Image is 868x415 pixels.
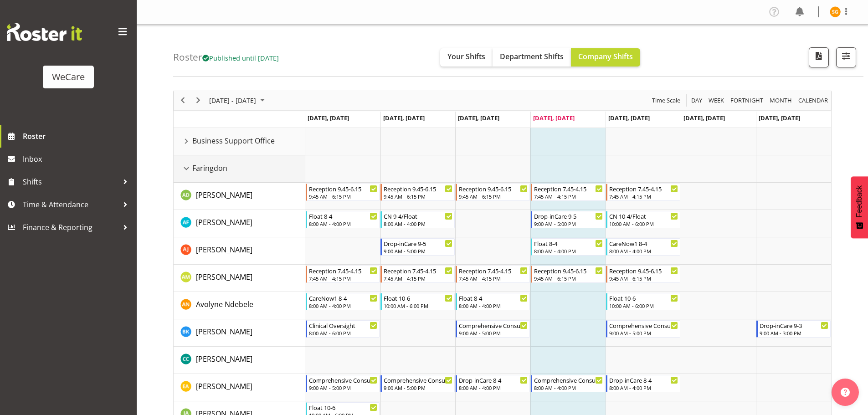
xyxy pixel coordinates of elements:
[708,95,725,106] span: Week
[174,183,305,210] td: Aleea Devenport resource
[52,70,85,84] div: WeCare
[174,265,305,292] td: Antonia Mao resource
[534,193,603,200] div: 7:45 AM - 4:15 PM
[196,272,252,282] a: [PERSON_NAME]
[309,293,378,302] div: CareNow1 8-4
[384,193,452,200] div: 9:45 AM - 6:15 PM
[174,155,305,183] td: Faringdon resource
[190,91,206,110] div: next period
[23,152,132,166] span: Inbox
[7,23,82,41] img: Rosterit website logo
[690,95,703,106] span: Day
[759,114,800,122] span: [DATE], [DATE]
[384,375,452,384] div: Comprehensive Consult 9-5
[493,48,571,67] button: Department Shifts
[306,293,380,310] div: Avolyne Ndebele"s event - CareNow1 8-4 Begin From Monday, October 6, 2025 at 8:00:00 AM GMT+13:00...
[606,238,680,256] div: Amy Johannsen"s event - CareNow1 8-4 Begin From Friday, October 10, 2025 at 8:00:00 AM GMT+13:00 ...
[23,129,132,143] span: Roster
[309,275,378,282] div: 7:45 AM - 4:15 PM
[707,95,726,106] button: Timeline Week
[459,193,528,200] div: 9:45 AM - 6:15 PM
[384,275,452,282] div: 7:45 AM - 4:15 PM
[208,95,269,106] button: October 2025
[855,185,863,217] span: Feedback
[174,347,305,374] td: Charlotte Courtney resource
[458,114,499,122] span: [DATE], [DATE]
[459,375,528,384] div: Drop-inCare 8-4
[309,220,378,227] div: 8:00 AM - 4:00 PM
[196,381,252,391] span: [PERSON_NAME]
[606,293,680,310] div: Avolyne Ndebele"s event - Float 10-6 Begin From Friday, October 10, 2025 at 10:00:00 AM GMT+13:00...
[456,184,530,201] div: Aleea Devenport"s event - Reception 9.45-6.15 Begin From Wednesday, October 8, 2025 at 9:45:00 AM...
[459,293,528,302] div: Float 8-4
[174,237,305,265] td: Amy Johannsen resource
[202,53,279,62] span: Published until [DATE]
[609,302,678,309] div: 10:00 AM - 6:00 PM
[177,95,189,106] button: Previous
[384,247,452,255] div: 9:00 AM - 5:00 PM
[609,293,678,302] div: Float 10-6
[534,375,603,384] div: Comprehensive Consult 8-4
[309,403,378,412] div: Float 10-6
[609,211,678,220] div: CN 10-4/Float
[380,238,455,256] div: Amy Johannsen"s event - Drop-inCare 9-5 Begin From Tuesday, October 7, 2025 at 9:00:00 AM GMT+13:...
[851,176,868,238] button: Feedback - Show survey
[459,266,528,275] div: Reception 7.45-4.15
[651,95,682,106] button: Time Scale
[651,95,681,106] span: Time Scale
[380,211,455,228] div: Alex Ferguson"s event - CN 9-4/Float Begin From Tuesday, October 7, 2025 at 8:00:00 AM GMT+13:00 ...
[309,321,378,330] div: Clinical Oversight
[384,184,452,193] div: Reception 9.45-6.15
[196,327,252,337] span: [PERSON_NAME]
[609,239,678,248] div: CareNow1 8-4
[459,329,528,337] div: 9:00 AM - 5:00 PM
[306,375,380,392] div: Ena Advincula"s event - Comprehensive Consult 9-5 Begin From Monday, October 6, 2025 at 9:00:00 A...
[208,95,257,106] span: [DATE] - [DATE]
[174,319,305,347] td: Brian Ko resource
[196,299,253,309] span: Avolyne Ndebele
[606,266,680,283] div: Antonia Mao"s event - Reception 9.45-6.15 Begin From Friday, October 10, 2025 at 9:45:00 AM GMT+1...
[196,190,252,200] a: [PERSON_NAME]
[690,95,704,106] button: Timeline Day
[571,48,640,67] button: Company Shifts
[609,329,678,337] div: 9:00 AM - 5:00 PM
[196,299,253,310] a: Avolyne Ndebele
[206,91,270,110] div: October 06 - 12, 2025
[608,114,650,122] span: [DATE], [DATE]
[173,52,279,62] h4: Roster
[534,211,603,220] div: Drop-inCare 9-5
[841,388,850,397] img: help-xxl-2.png
[192,163,227,174] span: Faringdon
[756,320,831,338] div: Brian Ko"s event - Drop-inCare 9-3 Begin From Sunday, October 12, 2025 at 9:00:00 AM GMT+13:00 En...
[380,266,455,283] div: Antonia Mao"s event - Reception 7.45-4.15 Begin From Tuesday, October 7, 2025 at 7:45:00 AM GMT+1...
[531,238,605,256] div: Amy Johannsen"s event - Float 8-4 Begin From Thursday, October 9, 2025 at 8:00:00 AM GMT+13:00 En...
[533,114,575,122] span: [DATE], [DATE]
[609,266,678,275] div: Reception 9.45-6.15
[23,198,118,211] span: Time & Attendance
[531,266,605,283] div: Antonia Mao"s event - Reception 9.45-6.15 Begin From Thursday, October 9, 2025 at 9:45:00 AM GMT+...
[456,266,530,283] div: Antonia Mao"s event - Reception 7.45-4.15 Begin From Wednesday, October 8, 2025 at 7:45:00 AM GMT...
[609,275,678,282] div: 9:45 AM - 6:15 PM
[380,293,455,310] div: Avolyne Ndebele"s event - Float 10-6 Begin From Tuesday, October 7, 2025 at 10:00:00 AM GMT+13:00...
[534,184,603,193] div: Reception 7.45-4.15
[768,95,794,106] button: Timeline Month
[196,245,252,255] span: [PERSON_NAME]
[192,95,205,106] button: Next
[534,384,603,391] div: 8:00 AM - 4:00 PM
[384,293,452,302] div: Float 10-6
[609,184,678,193] div: Reception 7.45-4.15
[456,320,530,338] div: Brian Ko"s event - Comprehensive Consult 9-5 Begin From Wednesday, October 8, 2025 at 9:00:00 AM ...
[306,320,380,338] div: Brian Ko"s event - Clinical Oversight Begin From Monday, October 6, 2025 at 8:00:00 AM GMT+13:00 ...
[384,211,452,220] div: CN 9-4/Float
[609,384,678,391] div: 8:00 AM - 4:00 PM
[609,247,678,255] div: 8:00 AM - 4:00 PM
[609,220,678,227] div: 10:00 AM - 6:00 PM
[609,193,678,200] div: 7:45 AM - 4:15 PM
[306,211,380,228] div: Alex Ferguson"s event - Float 8-4 Begin From Monday, October 6, 2025 at 8:00:00 AM GMT+13:00 Ends...
[760,329,828,337] div: 9:00 AM - 3:00 PM
[384,239,452,248] div: Drop-inCare 9-5
[760,321,828,330] div: Drop-inCare 9-3
[309,302,378,309] div: 8:00 AM - 4:00 PM
[384,384,452,391] div: 9:00 AM - 5:00 PM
